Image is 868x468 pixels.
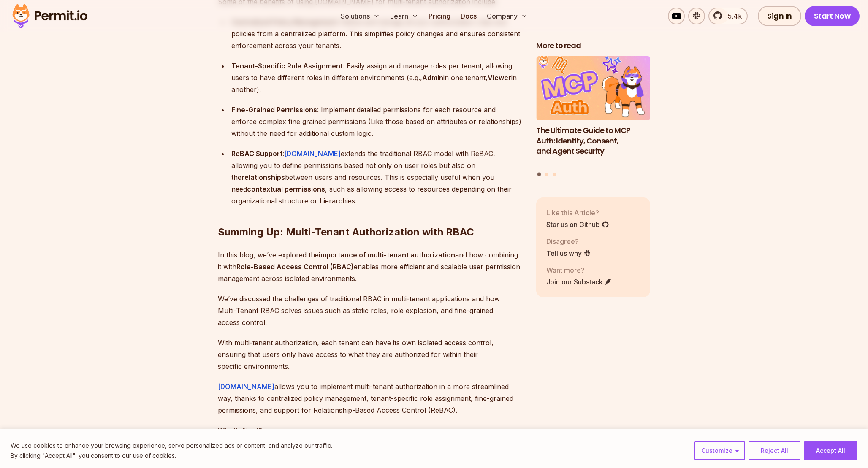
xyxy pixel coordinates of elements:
[553,172,556,176] button: Go to slide 3
[546,236,591,246] p: Disagree?
[457,8,480,24] a: Docs
[387,8,422,24] button: Learn
[218,426,262,435] strong: What’s Next?
[11,441,332,451] p: We use cookies to enhance your browsing experience, serve personalized ads or content, and analyz...
[231,60,523,95] div: : Easily assign and manage roles per tenant, allowing users to have different roles in different ...
[231,104,523,139] div: : Implement detailed permissions for each resource and enforce complex fine grained permissions (...
[218,382,274,391] a: [DOMAIN_NAME]
[804,441,857,460] button: Accept All
[231,62,343,70] strong: Tenant-Specific Role Assignment
[805,6,860,26] a: Start Now
[758,6,801,26] a: Sign In
[236,262,354,271] strong: Role-Based Access Control (RBAC)
[546,248,591,258] a: Tell us why
[536,56,650,167] li: 1 of 3
[545,172,548,176] button: Go to slide 2
[708,8,748,24] a: 5.4k
[422,73,443,82] strong: Admin
[546,276,612,287] a: Join our Substack
[488,73,511,82] strong: Viewer
[546,265,612,275] p: Want more?
[218,293,523,328] p: We’ve discussed the challenges of traditional RBAC in multi-tenant applications and how Multi-Ten...
[546,207,609,217] p: Like this Article?
[337,8,383,24] button: Solutions
[247,185,325,193] strong: contextual permissions
[546,219,609,229] a: Star us on Github
[723,11,742,21] span: 5.4k
[536,56,650,177] div: Posts
[241,173,285,181] strong: relationships
[11,451,332,461] p: By clicking "Accept All", you consent to our use of cookies.
[231,16,523,51] div: : Define and manage all your authorization rules and policies from a centralized platform. This s...
[218,337,523,372] p: With multi-tenant authorization, each tenant can have its own isolated access control, ensuring t...
[231,148,523,207] div: : extends the traditional RBAC model with ReBAC, allowing you to define permissions based not onl...
[8,2,91,30] img: Permit logo
[536,125,650,156] h3: The Ultimate Guide to MCP Auth: Identity, Consent, and Agent Security
[231,106,317,114] strong: Fine-Grained Permissions
[537,172,541,176] button: Go to slide 1
[694,441,745,460] button: Customize
[536,41,650,51] h2: More to read
[483,8,531,24] button: Company
[218,192,523,239] h2: Summing Up: Multi-Tenant Authorization with RBAC
[425,8,454,24] a: Pricing
[284,149,341,158] a: [DOMAIN_NAME]
[536,56,650,167] a: The Ultimate Guide to MCP Auth: Identity, Consent, and Agent SecurityThe Ultimate Guide to MCP Au...
[536,56,650,120] img: The Ultimate Guide to MCP Auth: Identity, Consent, and Agent Security
[218,381,523,416] p: allows you to implement multi-tenant authorization in a more streamlined way, thanks to centraliz...
[218,249,523,284] p: In this blog, we’ve explored the and how combining it with enables more efficient and scalable us...
[749,441,800,460] button: Reject All
[319,251,455,259] strong: importance of multi-tenant authorization
[231,149,282,158] strong: ReBAC Support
